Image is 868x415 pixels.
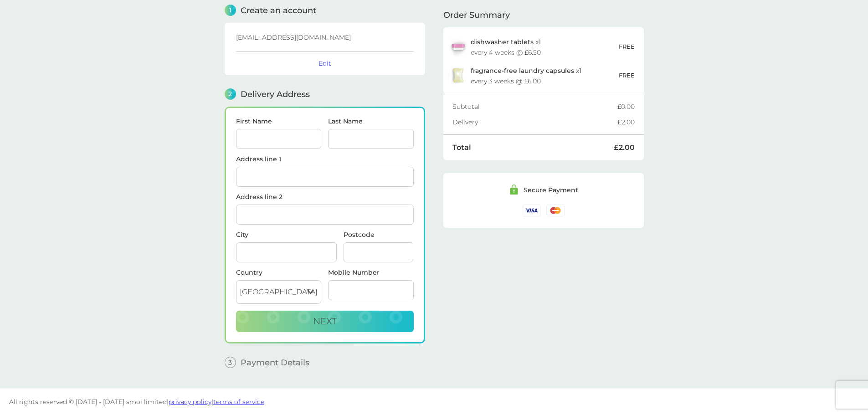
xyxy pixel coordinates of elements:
[452,103,617,110] div: Subtotal
[241,6,316,15] span: Create an account
[617,103,635,110] div: £0.00
[524,187,578,193] div: Secure Payment
[213,398,264,406] a: terms of service
[225,357,236,368] span: 3
[241,359,309,367] span: Payment Details
[328,269,414,276] label: Mobile Number
[236,231,337,238] label: City
[169,398,211,406] a: privacy policy
[241,90,310,98] span: Delivery Address
[236,311,414,333] button: Next
[471,67,574,75] span: fragrance-free laundry capsules
[471,49,541,56] div: every 4 weeks @ £6.50
[236,33,351,41] span: [EMAIL_ADDRESS][DOMAIN_NAME]
[614,144,635,151] div: £2.00
[471,38,541,46] p: x 1
[313,316,337,327] span: Next
[236,194,414,200] label: Address line 2
[236,269,322,276] div: Country
[225,5,236,16] span: 1
[236,118,322,124] label: First Name
[471,38,534,46] span: dishwasher tablets
[452,144,614,151] div: Total
[443,11,510,19] span: Order Summary
[344,231,414,238] label: Postcode
[318,59,331,67] button: Edit
[619,42,635,51] p: FREE
[471,78,541,84] div: every 3 weeks @ £6.00
[328,118,414,124] label: Last Name
[617,119,635,125] div: £2.00
[236,156,414,162] label: Address line 1
[523,205,541,216] img: /assets/icons/cards/visa.svg
[546,205,565,216] img: /assets/icons/cards/mastercard.svg
[452,119,617,125] div: Delivery
[471,67,581,74] p: x 1
[619,71,635,80] p: FREE
[225,88,236,100] span: 2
